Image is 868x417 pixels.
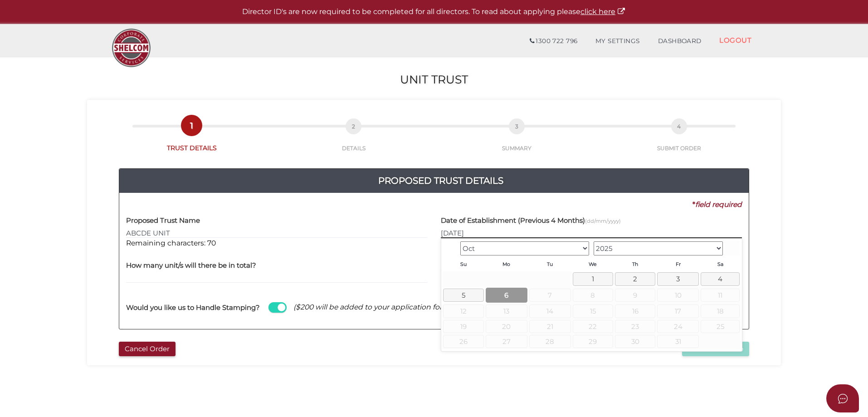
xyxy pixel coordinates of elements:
[632,261,638,267] span: Thursday
[725,240,740,255] a: Next
[717,261,723,267] span: Saturday
[600,128,758,152] a: 4SUBMIT ORDER
[573,304,613,318] span: 15
[615,289,655,302] span: 9
[119,342,176,357] button: Cancel Order
[23,7,845,17] p: Director ID's are now required to be completed for all directors. To read about applying please
[701,304,740,318] span: 18
[441,217,621,225] h4: Date of Establishment (Previous 4 Months)
[529,320,571,333] span: 21
[346,118,361,134] span: 2
[657,289,699,302] span: 10
[126,239,216,247] span: Remaining characters: 70
[443,335,483,348] span: 26
[701,289,740,302] span: 11
[573,272,613,285] a: 1
[126,173,756,188] h4: Proposed Trust Details
[126,217,200,225] h4: Proposed Trust Name
[486,335,527,348] span: 27
[486,304,527,318] span: 13
[126,304,260,312] h4: Would you like us to Handle Stamping?
[184,118,200,133] span: 1
[434,128,600,152] a: 3SUMMARY
[695,200,742,209] i: field required
[710,31,761,49] a: LOGOUT
[615,272,655,285] a: 2
[676,261,681,267] span: Friday
[573,320,613,333] span: 22
[701,272,740,285] a: 4
[443,320,483,333] span: 19
[657,304,699,318] span: 17
[529,289,571,302] span: 7
[509,118,525,134] span: 3
[443,289,483,302] a: 5
[547,261,553,267] span: Tuesday
[441,228,742,238] input: dd/mm/yyyy
[486,320,527,333] span: 20
[273,128,434,152] a: 2DETAILS
[615,304,655,318] span: 16
[573,289,613,302] span: 8
[657,320,699,333] span: 24
[110,128,273,152] a: 1TRUST DETAILS
[126,262,256,270] h4: How many unit/s will there be in total?
[589,261,597,267] span: Wednesday
[580,7,626,16] a: click here
[443,304,483,318] span: 12
[460,261,467,267] span: Sunday
[521,32,586,50] a: 1300 722 796
[586,32,649,50] a: MY SETTINGS
[657,335,699,348] span: 31
[443,240,458,255] a: Prev
[826,384,859,412] button: Open asap
[657,272,699,285] a: 3
[529,304,571,318] span: 14
[615,335,655,348] span: 30
[529,335,571,348] span: 28
[486,288,527,303] a: 6
[502,261,510,267] span: Monday
[585,218,621,224] small: (dd/mm/yyyy)
[701,320,740,333] span: 25
[671,118,687,134] span: 4
[573,335,613,348] span: 29
[107,24,155,72] img: Logo
[615,320,655,333] span: 23
[649,32,711,50] a: DASHBOARD
[293,302,515,312] span: ($200 will be added to your application for State Revenue Fees)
